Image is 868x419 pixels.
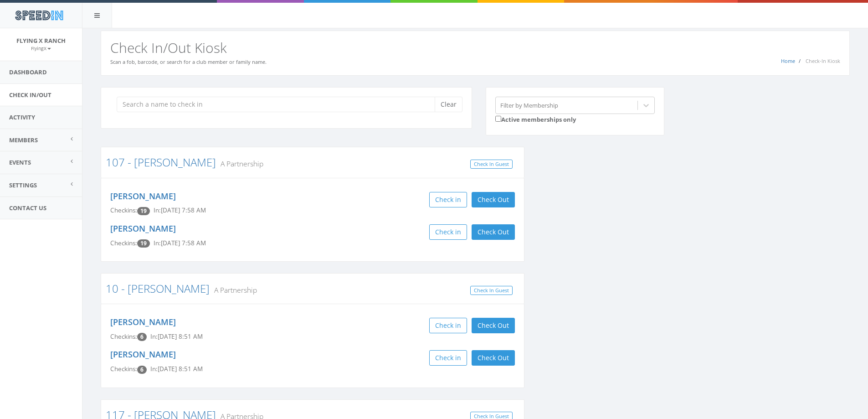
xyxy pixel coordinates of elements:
[470,160,513,169] a: Check In Guest
[781,57,795,64] a: Home
[110,239,137,247] span: Checkins:
[31,45,51,52] small: FlyingX
[137,239,150,248] span: Checkin count
[117,97,442,112] input: Search a name to check in
[110,58,267,65] small: Scan a fob, barcode, or search for a club member or family name.
[9,158,31,166] span: Events
[495,116,501,122] input: Active memberships only
[10,7,67,24] img: speedin_logo.png
[429,192,467,207] button: Check in
[106,155,216,170] a: 107 - [PERSON_NAME]
[106,281,210,296] a: 10 - [PERSON_NAME]
[500,101,558,109] div: Filter by Membership
[435,97,462,112] button: Clear
[110,349,176,360] a: [PERSON_NAME]
[110,191,176,202] a: [PERSON_NAME]
[110,365,137,373] span: Checkins:
[429,350,467,366] button: Check in
[110,332,137,341] span: Checkins:
[9,204,46,212] span: Contact Us
[16,36,66,45] span: Flying X Ranch
[150,365,203,373] span: In: [DATE] 8:51 AM
[429,318,467,333] button: Check in
[154,206,206,214] span: In: [DATE] 7:58 AM
[31,44,51,52] a: FlyingX
[9,136,38,144] span: Members
[110,316,176,327] a: [PERSON_NAME]
[806,57,840,64] span: Check-In Kiosk
[150,332,203,341] span: In: [DATE] 8:51 AM
[472,224,515,240] button: Check Out
[110,206,137,214] span: Checkins:
[472,192,515,207] button: Check Out
[495,114,576,124] label: Active memberships only
[137,333,147,341] span: Checkin count
[110,40,840,55] h2: Check In/Out Kiosk
[137,207,150,215] span: Checkin count
[470,286,513,295] a: Check In Guest
[9,181,37,189] span: Settings
[216,159,263,169] small: A Partnership
[110,223,176,234] a: [PERSON_NAME]
[154,239,206,247] span: In: [DATE] 7:58 AM
[137,366,147,374] span: Checkin count
[429,224,467,240] button: Check in
[210,285,257,295] small: A Partnership
[472,350,515,366] button: Check Out
[472,318,515,333] button: Check Out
